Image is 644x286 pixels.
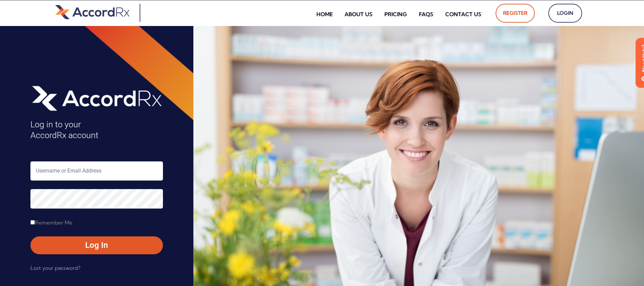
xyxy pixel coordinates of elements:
[548,4,582,23] a: Login
[503,8,527,19] span: Register
[556,8,575,19] span: Login
[440,6,486,22] a: Contact Us
[496,4,535,23] a: Register
[311,6,338,22] a: Home
[37,240,156,251] span: Log In
[30,161,163,181] input: Username or Email Address
[30,236,163,254] button: Log In
[379,6,412,22] a: Pricing
[30,119,163,141] h4: Log in to your AccordRx account
[55,4,129,20] img: default-logo
[30,83,163,112] img: AccordRx_logo_header_white
[30,263,80,274] a: Lost your password?
[30,217,72,228] label: Remember Me
[339,6,378,22] a: About Us
[30,220,35,225] input: Remember Me
[414,6,438,22] a: FAQs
